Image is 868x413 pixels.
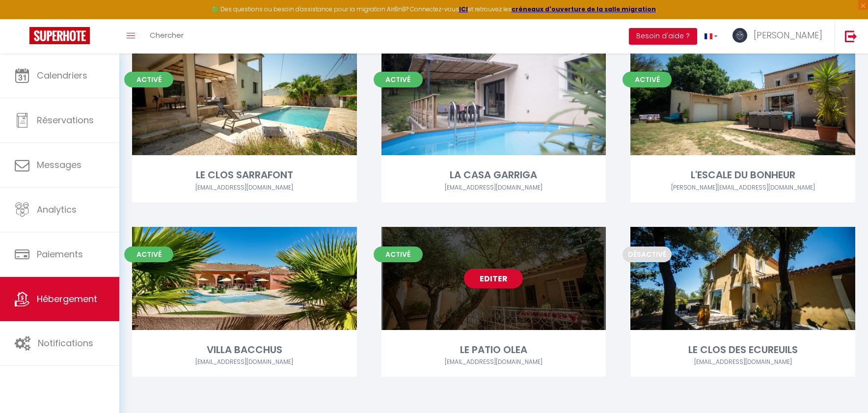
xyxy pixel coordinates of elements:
[37,159,81,171] span: Messages
[374,72,423,87] span: Activé
[512,5,656,13] a: créneaux d'ouverture de la salle migration
[132,167,357,183] div: LE CLOS SARRAFONT
[132,342,357,358] div: VILLA BACCHUS
[845,30,857,42] img: logout
[630,183,855,193] div: Airbnb
[381,342,606,358] div: LE PATIO OLEA
[150,30,184,40] span: Chercher
[29,27,90,44] img: Super Booking
[754,29,822,41] span: [PERSON_NAME]
[381,183,606,193] div: Airbnb
[124,72,173,87] span: Activé
[381,358,606,367] div: Airbnb
[142,19,191,54] a: Chercher
[38,337,93,349] span: Notifications
[37,69,87,82] span: Calendriers
[623,72,672,87] span: Activé
[459,5,468,13] a: ICI
[630,167,855,183] div: L'ESCALE DU BONHEUR
[124,247,173,262] span: Activé
[132,358,357,367] div: Airbnb
[629,28,697,45] button: Besoin d'aide ?
[732,28,747,43] img: ...
[725,19,835,54] a: ... [PERSON_NAME]
[132,183,357,193] div: Airbnb
[37,248,83,260] span: Paiements
[37,203,77,216] span: Analytics
[464,269,523,288] a: Editer
[630,358,855,367] div: Airbnb
[381,167,606,183] div: LA CASA GARRIGA
[374,247,423,262] span: Activé
[37,114,94,126] span: Réservations
[37,293,97,305] span: Hébergement
[623,247,672,262] span: Désactivé
[630,342,855,358] div: LE CLOS DES ECUREUILS
[8,4,37,33] button: Ouvrir le widget de chat LiveChat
